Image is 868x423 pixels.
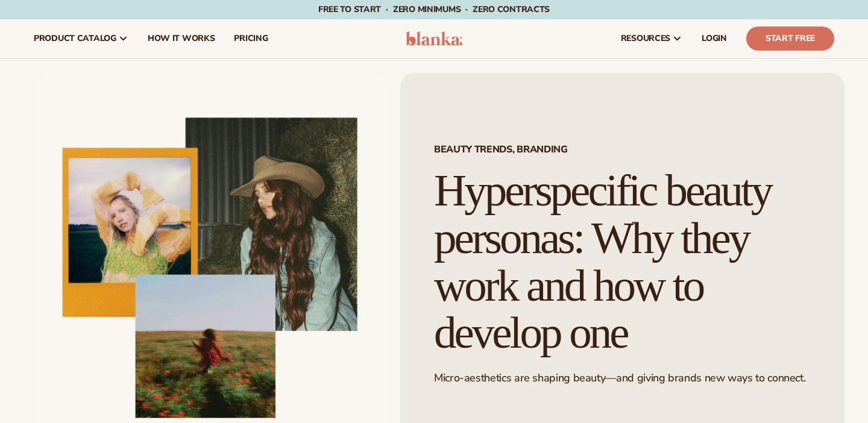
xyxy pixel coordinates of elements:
a: LOGIN [692,19,737,58]
a: How It Works [138,19,225,58]
span: beauty trends, branding [434,145,811,154]
span: Free to start · ZERO minimums · ZERO contracts [318,4,550,15]
span: Micro-aesthetics are shaping beauty—and giving brands new ways to connect. [434,371,805,385]
a: pricing [224,19,277,58]
span: LOGIN [702,34,727,43]
a: product catalog [24,19,138,58]
h1: Hyperspecific beauty personas: Why they work and how to develop one [434,167,811,357]
a: Start Free [746,27,834,51]
span: resources [621,34,670,43]
a: resources [611,19,692,58]
span: How It Works [148,34,215,43]
span: product catalog [34,34,116,43]
img: logo [406,31,463,46]
span: pricing [234,34,268,43]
